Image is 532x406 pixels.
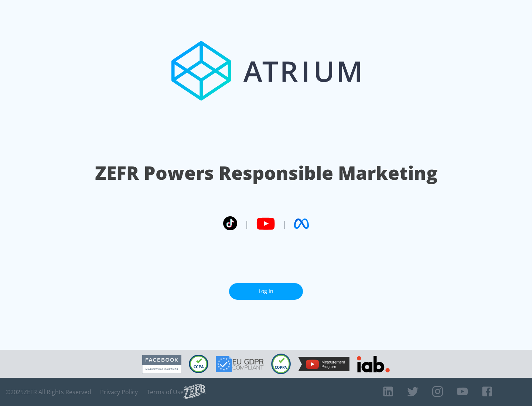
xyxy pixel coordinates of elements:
img: CCPA Compliant [189,355,208,373]
img: COPPA Compliant [271,354,291,374]
img: Facebook Marketing Partner [142,355,181,374]
span: © 2025 ZEFR All Rights Reserved [6,388,91,396]
img: IAB [357,356,390,372]
span: | [282,218,287,229]
img: YouTube Measurement Program [298,357,349,371]
h1: ZEFR Powers Responsible Marketing [95,160,437,186]
img: GDPR Compliant [216,356,264,372]
a: Privacy Policy [100,388,138,396]
a: Terms of Use [147,388,184,396]
span: | [245,218,249,229]
a: Log In [229,283,303,300]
